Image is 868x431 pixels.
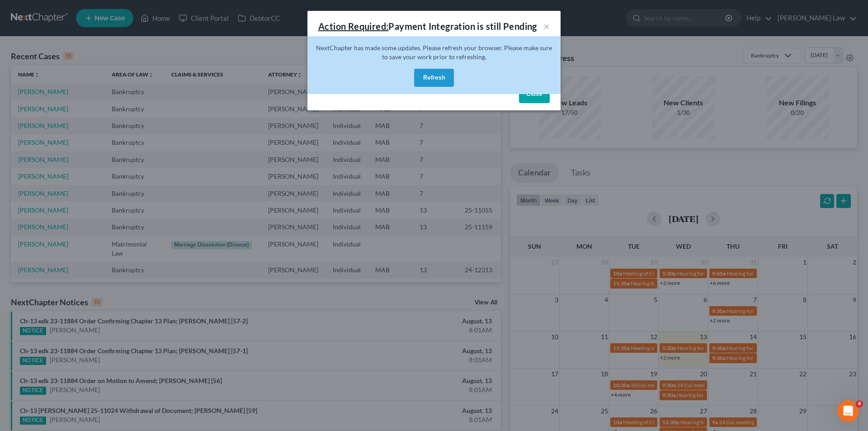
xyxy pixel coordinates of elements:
button: × [543,21,550,32]
span: 4 [856,400,863,407]
span: NextChapter has made some updates. Please refresh your browser. Please make sure to save your wor... [316,44,552,61]
u: Action Required: [318,21,388,32]
button: Refresh [414,69,454,87]
div: Payment Integration is still Pending [318,20,537,33]
iframe: Intercom live chat [837,400,859,422]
